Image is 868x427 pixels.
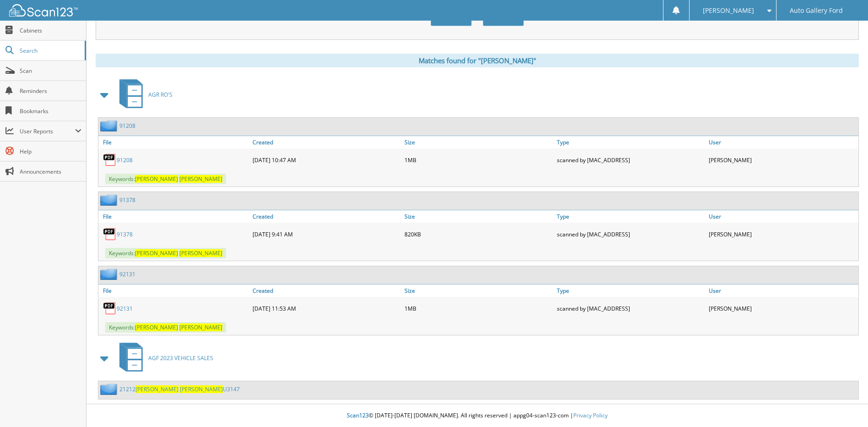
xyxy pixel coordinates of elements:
img: folder2.png [100,383,119,395]
iframe: Chat Widget [822,383,868,427]
div: 820KB [402,225,554,243]
div: 1MB [402,151,554,169]
a: 91208 [117,156,133,164]
a: Privacy Policy [573,411,608,419]
span: Keywords: [105,322,226,333]
a: Size [402,285,554,297]
a: 91378 [117,230,133,238]
span: [PERSON_NAME] [179,323,222,331]
span: Scan123 [347,411,369,419]
a: User [706,136,858,148]
img: PDF.png [103,301,117,315]
div: © [DATE]-[DATE] [DOMAIN_NAME]. All rights reserved | appg04-scan123-com | [86,405,868,427]
span: Bookmarks [20,107,81,115]
a: Size [402,136,554,148]
a: Created [250,285,402,297]
a: Type [555,285,706,297]
span: User Reports [20,127,75,135]
div: scanned by [MAC_ADDRESS] [555,151,706,169]
span: [PERSON_NAME] [135,175,178,183]
a: 21212[PERSON_NAME] [PERSON_NAME]U3147 [119,385,240,393]
a: 92131 [117,305,133,312]
span: [PERSON_NAME] [135,323,178,331]
a: Created [250,210,402,223]
span: [PERSON_NAME] [179,249,222,257]
a: 91208 [119,122,135,130]
a: User [706,285,858,297]
div: scanned by [MAC_ADDRESS] [555,299,706,318]
div: [PERSON_NAME] [706,225,858,243]
span: [PERSON_NAME] [135,385,178,393]
img: PDF.png [103,153,117,167]
img: PDF.png [103,227,117,241]
a: AGF 2023 VEHICLE SALES [114,340,213,376]
a: File [98,285,250,297]
img: folder2.png [100,120,119,131]
div: [PERSON_NAME] [706,151,858,169]
span: Reminders [20,87,81,95]
a: Type [555,210,706,223]
div: [DATE] 9:41 AM [250,225,402,243]
a: File [98,136,250,148]
span: [PERSON_NAME] [703,8,754,13]
div: scanned by [MAC_ADDRESS] [555,225,706,243]
span: Search [20,47,80,55]
span: Keywords: [105,248,226,258]
span: Help [20,148,81,155]
span: AGF 2023 VEHICLE SALES [148,354,213,362]
span: Cabinets [20,27,81,34]
div: [PERSON_NAME] [706,299,858,318]
span: Scan [20,67,81,75]
div: 1MB [402,299,554,318]
a: User [706,210,858,223]
a: Created [250,136,402,148]
a: File [98,210,250,223]
span: Keywords: [105,174,226,184]
span: [PERSON_NAME] [135,249,178,257]
span: Announcements [20,168,81,175]
a: 92131 [119,270,135,278]
span: AGR RO'S [148,91,173,99]
span: [PERSON_NAME] [179,175,222,183]
span: Auto Gallery Ford [790,8,843,13]
img: folder2.png [100,268,119,280]
div: [DATE] 10:47 AM [250,151,402,169]
span: [PERSON_NAME] [180,385,223,393]
a: AGR RO'S [114,77,173,113]
a: Size [402,210,554,223]
a: Type [555,136,706,148]
div: Matches found for "[PERSON_NAME]" [96,54,859,67]
div: [DATE] 11:53 AM [250,299,402,318]
img: scan123-logo-white.svg [9,4,78,16]
img: folder2.png [100,194,119,206]
a: 91378 [119,196,135,204]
